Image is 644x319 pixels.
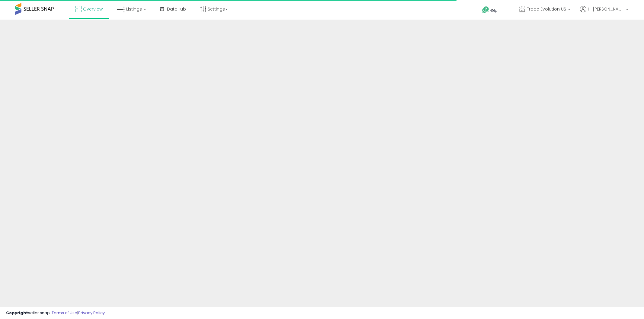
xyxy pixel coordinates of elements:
span: Trade Evolution US [527,6,566,12]
span: Help [489,8,498,13]
i: Get Help [482,6,489,14]
span: Overview [83,6,103,12]
a: Hi [PERSON_NAME] [580,6,628,20]
a: Help [477,2,509,20]
span: DataHub [167,6,186,12]
span: Hi [PERSON_NAME] [588,6,624,12]
span: Listings [126,6,142,12]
